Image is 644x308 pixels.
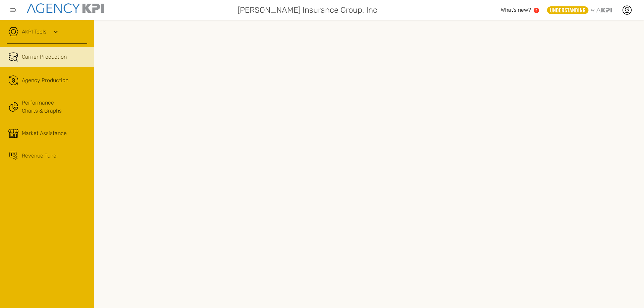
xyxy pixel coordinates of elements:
[22,152,58,160] span: Revenue Tuner
[27,3,104,13] img: agencykpi-logo-550x69-2d9e3fa8.png
[534,8,539,13] a: 5
[22,76,68,84] span: Agency Production
[501,7,531,13] span: What’s new?
[535,8,537,12] text: 5
[22,28,47,36] a: AKPI Tools
[22,53,67,61] span: Carrier Production
[237,4,377,16] span: [PERSON_NAME] Insurance Group, Inc
[22,129,67,137] span: Market Assistance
